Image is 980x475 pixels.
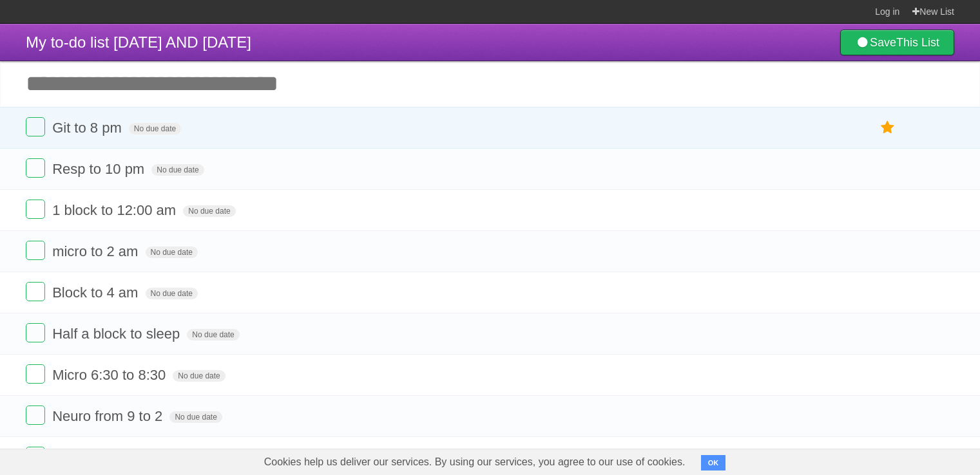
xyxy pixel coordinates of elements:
[146,247,198,258] span: No due date
[26,282,45,301] label: Done
[169,411,222,423] span: No due date
[52,243,141,259] span: micro to 2 am
[26,158,45,178] label: Done
[26,117,45,136] label: Done
[26,364,45,384] label: Done
[26,447,45,466] label: Done
[26,323,45,342] label: Done
[183,205,235,217] span: No due date
[26,200,45,219] label: Done
[52,161,148,177] span: Resp to 10 pm
[52,120,125,136] span: Git to 8 pm
[146,288,198,299] span: No due date
[173,370,225,382] span: No due date
[52,202,179,218] span: 1 block to 12:00 am
[52,367,169,383] span: Micro 6:30 to 8:30
[896,36,939,49] b: This List
[187,329,239,340] span: No due date
[840,30,954,55] a: SaveThis List
[52,284,141,301] span: Block to 4 am
[251,449,698,475] span: Cookies help us deliver our services. By using our services, you agree to our use of cookies.
[26,405,45,425] label: Done
[876,117,900,138] label: Star task
[26,33,251,51] span: My to-do list [DATE] AND [DATE]
[26,241,45,260] label: Done
[701,455,726,470] button: OK
[151,164,204,176] span: No due date
[129,123,181,135] span: No due date
[52,326,183,342] span: Half a block to sleep
[52,408,166,424] span: Neuro from 9 to 2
